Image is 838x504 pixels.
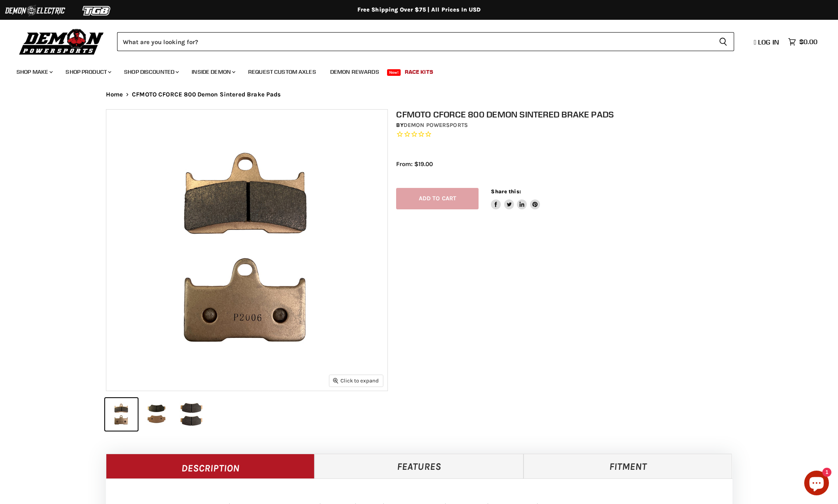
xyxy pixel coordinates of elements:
[329,375,383,386] button: Click to expand
[523,454,732,478] a: Fitment
[333,377,379,384] span: Click to expand
[59,63,116,80] a: Shop Product
[4,3,66,19] img: Demon Electric Logo 2
[89,6,749,14] div: Free Shipping Over $75 | All Prices In USD
[784,36,822,48] a: $0.00
[799,38,817,46] span: $0.00
[118,63,184,80] a: Shop Discounted
[185,63,240,80] a: Inside Demon
[396,130,741,139] span: Rated 0.0 out of 5 stars 0 reviews
[802,471,831,497] inbox-online-store-chat: Shopify online store chat
[396,121,741,130] div: by
[10,60,815,80] ul: Main menu
[105,398,138,431] button: CFMOTO CFORCE 800 Demon Sintered Brake Pads thumbnail
[89,91,749,98] nav: Breadcrumbs
[106,110,387,391] img: CFMOTO CFORCE 800 Demon Sintered Brake Pads
[315,454,523,478] a: Features
[175,398,208,431] button: CFMOTO CFORCE 800 Demon Sintered Brake Pads thumbnail
[404,122,468,129] a: Demon Powersports
[106,91,123,98] a: Home
[66,3,128,19] img: TGB Logo 2
[324,63,385,80] a: Demon Rewards
[399,63,439,80] a: Race Kits
[242,63,322,80] a: Request Custom Axles
[712,32,734,51] button: Search
[140,398,173,431] button: CFMOTO CFORCE 800 Demon Sintered Brake Pads thumbnail
[106,454,315,478] a: Description
[117,32,712,51] input: Search
[491,188,521,195] span: Share this:
[750,38,784,46] a: Log in
[491,188,540,210] aside: Share this:
[10,63,58,80] a: Shop Make
[117,32,734,51] form: Product
[387,69,401,76] span: New!
[396,160,433,168] span: From: $19.00
[16,27,107,56] img: Demon Powersports
[132,91,281,98] span: CFMOTO CFORCE 800 Demon Sintered Brake Pads
[758,38,779,46] span: Log in
[396,109,741,120] h1: CFMOTO CFORCE 800 Demon Sintered Brake Pads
